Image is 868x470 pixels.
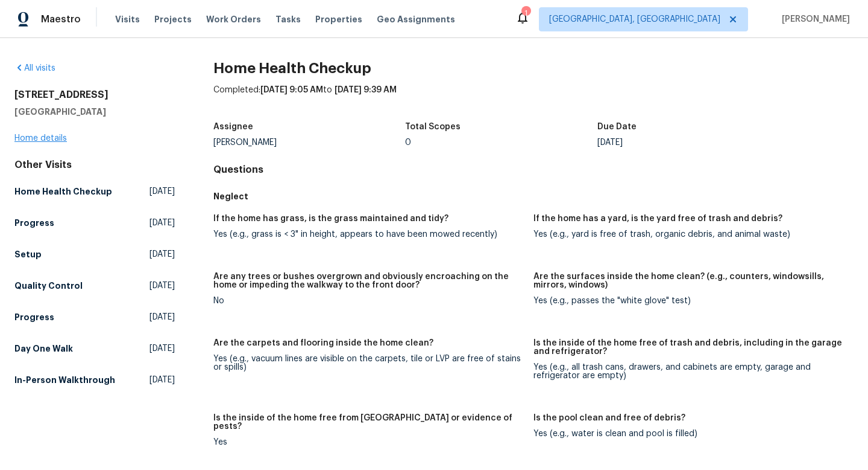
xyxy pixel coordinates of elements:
[315,13,362,25] span: Properties
[14,134,67,143] a: Home details
[377,13,455,25] span: Geo Assignments
[41,13,81,25] span: Maestro
[260,86,323,94] span: [DATE] 9:05 AM
[597,123,637,131] h5: Due Date
[213,297,524,305] div: No
[405,138,597,147] div: 0
[14,338,175,359] a: Day One Walk[DATE]
[213,339,433,347] h5: Are the carpets and flooring inside the home clean?
[14,159,175,171] div: Other Visits
[14,212,175,234] a: Progress[DATE]
[533,230,844,239] div: Yes (e.g., yard is free of trash, organic debris, and animal waste)
[206,13,261,25] span: Work Orders
[149,311,175,323] span: [DATE]
[115,13,140,25] span: Visits
[14,343,73,355] h5: Day One Walk
[533,214,782,223] h5: If the home has a yard, is the yard free of trash and debris?
[14,185,112,198] h5: Home Health Checkup
[213,138,406,147] div: [PERSON_NAME]
[405,123,461,131] h5: Total Scopes
[275,15,301,24] span: Tasks
[14,369,175,391] a: In-Person Walkthrough[DATE]
[149,280,175,292] span: [DATE]
[533,363,844,380] div: Yes (e.g., all trash cans, drawers, and cabinets are empty, garage and refrigerator are empty)
[533,339,844,356] h5: Is the inside of the home free of trash and debris, including in the garage and refrigerator?
[14,106,175,118] h5: [GEOGRAPHIC_DATA]
[777,13,850,25] span: [PERSON_NAME]
[335,86,397,94] span: [DATE] 9:39 AM
[213,355,524,372] div: Yes (e.g., vacuum lines are visible on the carpets, tile or LVP are free of stains or spills)
[14,89,175,101] h2: [STREET_ADDRESS]
[154,13,192,25] span: Projects
[149,248,175,260] span: [DATE]
[149,185,175,198] span: [DATE]
[213,62,854,74] h2: Home Health Checkup
[533,414,685,422] h5: Is the pool clean and free of debris?
[149,343,175,355] span: [DATE]
[149,217,175,229] span: [DATE]
[213,123,253,131] h5: Assignee
[213,214,448,223] h5: If the home has grass, is the grass maintained and tidy?
[213,190,854,202] h5: Neglect
[14,217,54,229] h5: Progress
[213,414,524,431] h5: Is the inside of the home free from [GEOGRAPHIC_DATA] or evidence of pests?
[533,272,844,289] h5: Are the surfaces inside the home clean? (e.g., counters, windowsills, mirrors, windows)
[521,7,530,19] div: 1
[14,181,175,202] a: Home Health Checkup[DATE]
[14,248,42,260] h5: Setup
[549,13,720,25] span: [GEOGRAPHIC_DATA], [GEOGRAPHIC_DATA]
[14,306,175,328] a: Progress[DATE]
[14,311,54,323] h5: Progress
[533,430,844,438] div: Yes (e.g., water is clean and pool is filled)
[213,272,524,289] h5: Are any trees or bushes overgrown and obviously encroaching on the home or impeding the walkway t...
[213,84,854,115] div: Completed: to
[14,374,115,386] h5: In-Person Walkthrough
[149,374,175,386] span: [DATE]
[14,243,175,265] a: Setup[DATE]
[14,64,55,72] a: All visits
[213,230,524,239] div: Yes (e.g., grass is < 3" in height, appears to have been mowed recently)
[213,164,854,176] h4: Questions
[14,280,83,292] h5: Quality Control
[14,275,175,297] a: Quality Control[DATE]
[213,438,524,446] div: Yes
[533,297,844,305] div: Yes (e.g., passes the "white glove" test)
[597,138,790,147] div: [DATE]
